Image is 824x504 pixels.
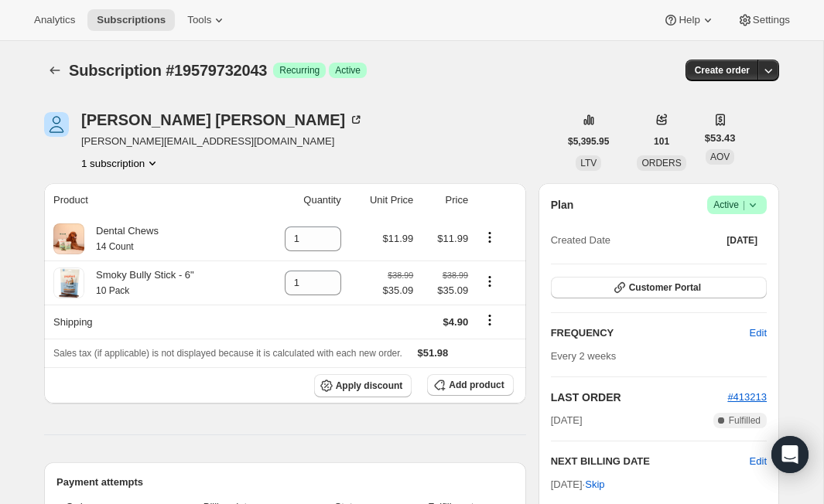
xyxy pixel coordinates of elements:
small: $38.99 [443,271,468,280]
img: product img [53,223,84,254]
button: Edit [750,454,767,469]
span: $4.90 [443,316,469,328]
button: 101 [644,131,679,152]
button: Settings [728,9,799,31]
span: Skip [585,477,604,492]
button: Help [654,9,724,31]
span: Analytics [34,14,75,26]
span: [DATE] [551,413,583,428]
button: Analytics [25,9,84,31]
a: #413213 [727,391,767,403]
small: 10 Pack [96,285,129,296]
h2: FREQUENCY [551,325,750,341]
th: Quantity [255,183,345,217]
button: Edit [740,321,776,346]
span: Active [713,197,761,213]
span: $11.99 [383,233,414,244]
th: Price [418,183,473,217]
button: Product actions [81,155,160,171]
th: Unit Price [346,183,419,217]
span: Help [679,14,699,26]
button: Tools [178,9,236,31]
span: Edit [750,325,767,341]
span: 101 [654,135,669,148]
span: Settings [753,14,790,26]
span: Customer Portal [629,281,701,294]
button: Customer Portal [551,277,767,298]
th: Product [44,183,255,217]
button: [DATE] [717,230,767,251]
button: Apply discount [314,374,412,397]
span: Recurring [279,64,320,77]
button: Add product [427,374,513,396]
span: Created Date [551,233,610,248]
button: Create order [686,60,759,81]
span: $11.99 [437,233,468,244]
h2: Payment attempts [56,475,514,490]
div: Smoky Bully Stick - 6" [84,267,194,298]
span: Create order [695,64,750,77]
span: $51.98 [418,347,449,359]
span: Sales tax (if applicable) is not displayed because it is calculated with each new order. [53,348,402,359]
button: #413213 [727,390,767,405]
span: Sherrill Yoder [44,112,69,137]
span: Every 2 weeks [551,350,617,362]
h2: NEXT BILLING DATE [551,454,750,469]
button: Product actions [477,229,502,246]
span: Subscription #19579732043 [69,62,267,79]
small: 14 Count [96,241,134,252]
span: Active [335,64,361,77]
span: $35.09 [422,283,468,298]
button: Subscriptions [87,9,175,31]
h2: Plan [551,197,574,213]
th: Shipping [44,305,255,339]
span: [PERSON_NAME][EMAIL_ADDRESS][DOMAIN_NAME] [81,134,364,149]
span: [DATE] [727,234,757,247]
span: $53.43 [705,131,736,146]
div: [PERSON_NAME] [PERSON_NAME] [81,112,364,128]
span: [DATE] · [551,478,605,490]
div: Open Intercom Messenger [771,436,809,473]
span: ORDERS [641,158,681,169]
span: Add product [449,379,504,391]
span: Subscriptions [97,14,166,26]
h2: LAST ORDER [551,390,728,405]
span: | [743,199,745,211]
button: $5,395.95 [559,131,618,152]
span: Apply discount [336,380,403,392]
small: $38.99 [388,271,413,280]
span: $35.09 [383,283,414,298]
button: Product actions [477,273,502,290]
button: Subscriptions [44,60,66,81]
div: Dental Chews [84,223,159,254]
span: AOV [710,152,730,162]
span: Tools [187,14,211,26]
img: product img [53,267,84,298]
span: $5,395.95 [568,135,609,148]
button: Shipping actions [477,312,502,329]
span: LTV [580,158,597,169]
button: Skip [576,472,614,497]
span: Fulfilled [729,414,761,427]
